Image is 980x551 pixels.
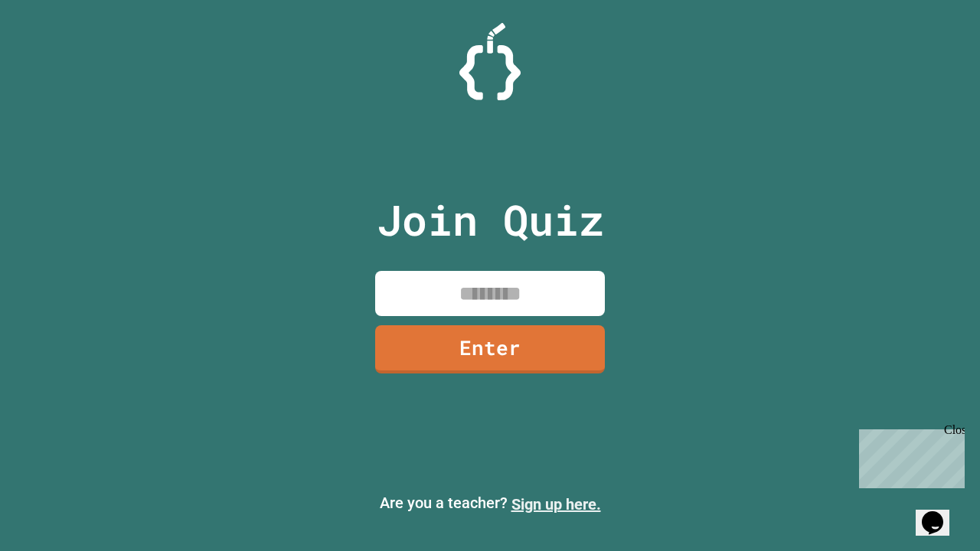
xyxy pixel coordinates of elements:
iframe: chat widget [853,423,965,488]
img: Logo.svg [459,23,521,100]
iframe: chat widget [916,490,965,536]
a: Sign up here. [511,495,601,514]
p: Are you a teacher? [12,491,968,516]
p: Join Quiz [377,188,604,252]
a: Enter [375,325,605,373]
div: Chat with us now!Close [6,6,106,97]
